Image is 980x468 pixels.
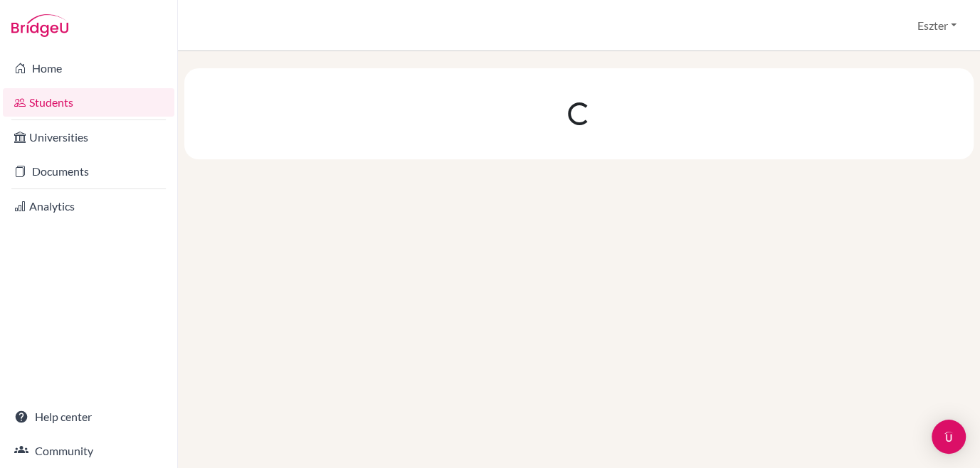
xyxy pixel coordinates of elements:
a: Students [3,88,174,117]
a: Analytics [3,192,174,220]
a: Community [3,437,174,465]
a: Help center [3,403,174,431]
div: Open Intercom Messenger [932,420,966,454]
button: Eszter [911,12,963,39]
a: Universities [3,123,174,151]
a: Documents [3,157,174,186]
a: Home [3,54,174,83]
img: Bridge-U [11,14,68,37]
